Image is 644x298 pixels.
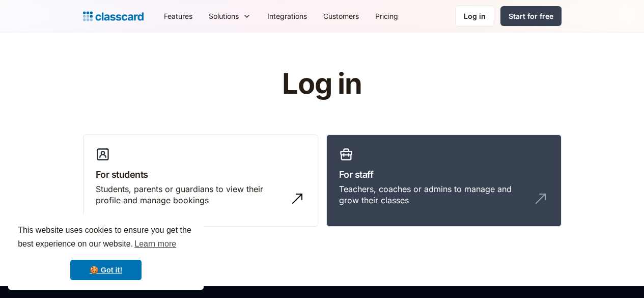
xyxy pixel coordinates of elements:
[509,11,553,21] div: Start for free
[8,214,204,290] div: cookieconsent
[500,6,562,26] a: Start for free
[209,11,239,21] div: Solutions
[133,236,178,252] a: learn more about cookies
[339,168,549,181] h3: For staff
[464,11,486,21] div: Log in
[83,9,144,23] a: Logo
[201,5,259,28] div: Solutions
[455,6,494,26] a: Log in
[156,5,201,28] a: Features
[315,5,367,28] a: Customers
[367,5,406,28] a: Pricing
[96,183,285,206] div: Students, parents or guardians to view their profile and manage bookings
[326,134,562,227] a: For staffTeachers, coaches or admins to manage and grow their classes
[339,183,528,206] div: Teachers, coaches or admins to manage and grow their classes
[160,68,484,100] h1: Log in
[259,5,315,28] a: Integrations
[18,224,194,252] span: This website uses cookies to ensure you get the best experience on our website.
[96,168,305,181] h3: For students
[83,134,318,227] a: For studentsStudents, parents or guardians to view their profile and manage bookings
[70,260,142,280] a: dismiss cookie message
